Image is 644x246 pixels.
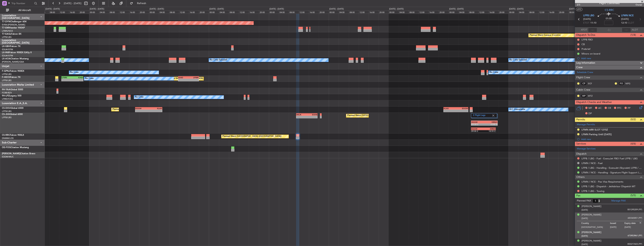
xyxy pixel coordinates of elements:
[11,1,33,6] input: Trip Number
[169,10,179,14] div: 08:00
[149,110,162,112] div: -
[2,155,14,158] a: EDDM/MUC
[582,133,612,136] div: LFMN Parking Until [DATE]
[2,51,32,54] a: LX-INBFalcon 900EX EASy II
[135,107,149,110] div: EGGW
[548,10,558,14] div: 16:00
[624,226,639,230] p: [DATE]
[2,58,29,60] a: LX-AOACitation Mustang
[128,0,151,6] button: Refresh
[489,10,499,14] div: 16:00
[4,7,41,13] button: All Aircraft
[419,10,429,14] div: 12:00
[581,81,587,86] div: CP
[577,3,586,6] span: 2/3
[582,213,601,217] div: [PERSON_NAME]
[444,107,456,110] div: KLAX
[199,10,209,14] div: 20:00
[64,2,81,5] span: [DATE] - [DATE]
[2,23,25,26] a: EVRA/[PERSON_NAME]
[269,10,279,14] div: 00:00
[2,48,13,51] a: EDLW/DTM
[129,10,139,14] div: 16:00
[2,110,12,113] a: LFPB/LBG
[605,8,614,12] span: CS-RRC
[239,10,249,14] div: 12:00
[109,10,119,14] div: 08:00
[576,61,595,65] span: Leg Information
[610,222,624,226] p: Issued
[530,33,560,38] div: Planned Maint Geneva (Cointrin)
[2,113,10,116] span: CS-JHH
[630,193,636,197] span: (5/5)
[2,21,26,23] a: T7-DYNChallenger 604
[582,185,635,188] a: LFPB / LBG - Dispatch - JetAdvisor Dispatch MT
[509,10,518,14] div: 00:00
[576,75,590,80] span: Flight Crew
[628,234,642,237] span: 673953961 (PP)
[2,70,24,72] a: F-GPNJFalcon 900EX
[610,226,624,230] p: [DATE]
[2,134,10,136] span: CS-RRC
[2,146,29,149] a: OE-FOGCitation Mustang
[621,17,629,21] span: [DATE]
[582,166,642,169] a: LFPB / LBG - Handling - ExecuJet (Skyvalet) LFPB / LBG
[633,3,642,6] span: Owner
[369,10,379,14] div: 16:00
[439,10,449,14] div: 20:00
[473,114,492,117] label: 2 Flight Legs
[576,8,582,11] button: UTC
[628,106,630,110] span: FP
[583,17,591,21] span: [DATE]
[409,10,419,14] div: 08:00
[518,10,528,14] div: 04:00
[469,10,478,14] div: 08:00
[582,205,601,208] div: [PERSON_NAME]
[576,65,583,70] span: Crew
[509,107,525,112] div: A/C Unavailable
[583,14,594,18] span: LFPB LBG
[2,33,11,35] span: T7-EAGL
[577,123,595,127] a: Manage Permits
[209,7,224,11] div: [DATE] - [DATE]
[608,106,611,110] span: CR
[509,57,527,63] div: No Crew Sabadell
[2,54,13,57] a: EDLW/DTM
[2,107,23,109] a: CS-DOUGlobal 6500
[449,7,464,11] div: [DATE] - [DATE]
[588,28,597,32] input: --:--
[209,10,219,14] div: 00:00
[625,82,634,85] a: NPG
[2,95,9,97] span: 9H-LPZ
[2,76,10,78] span: F-HECD
[62,76,72,79] div: LFMN
[529,10,539,14] div: 08:00
[582,47,590,51] div: Prebrief
[582,239,601,243] div: [PERSON_NAME]
[558,10,568,14] div: 20:00
[632,28,638,32] span: ALDT
[399,10,409,14] div: 04:00
[606,17,612,21] span: 01:00
[569,10,579,14] div: 00:00
[2,21,10,23] span: T7-DYN
[329,10,339,14] div: 00:00
[490,70,498,75] div: No Crew
[62,79,72,81] div: -
[630,117,636,121] span: (0/2)
[499,10,509,14] div: 20:00
[149,107,162,110] div: KLAX
[339,10,349,14] div: 04:00
[472,123,484,125] div: 09:00 Z
[444,110,456,112] div: -
[588,94,596,98] a: MTZ
[582,231,601,234] div: [PERSON_NAME]
[2,137,14,140] a: DNMM/LOS
[569,7,584,11] div: [DATE] - [DATE]
[296,116,307,118] div: -
[379,10,389,14] div: 20:00
[2,70,10,72] span: F-GPNJ
[269,7,284,11] div: [DATE] - [DATE]
[588,82,596,85] a: SCF
[307,113,317,116] div: EGKB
